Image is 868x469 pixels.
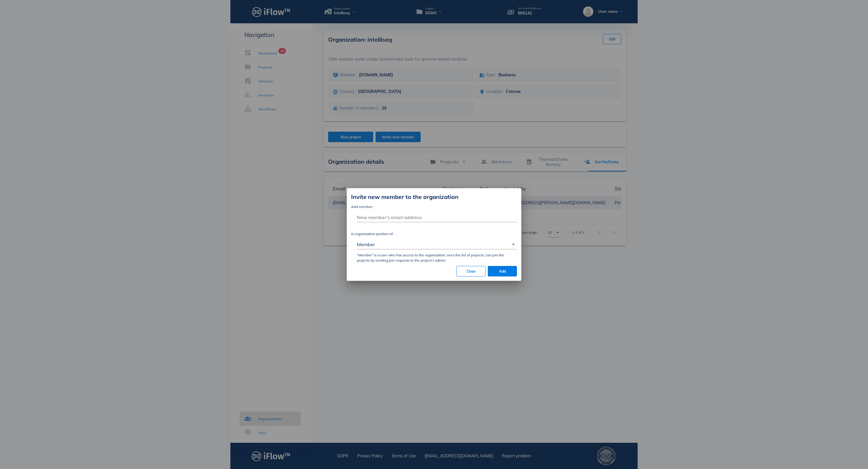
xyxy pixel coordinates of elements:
button: Add [488,266,517,276]
span: Close [461,269,481,274]
span: Invite new member to the organization [351,193,458,200]
i: arrow_drop_down [510,241,517,248]
div: Add member: [351,204,517,209]
div: In organization position of: [351,231,517,237]
div: “Member” is a user who has access to the organization; sees the list of projects; can join the pr... [357,253,517,263]
button: Close [456,266,485,276]
div: Member [357,240,517,249]
span: Add [492,269,512,274]
div: Member [357,242,375,247]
